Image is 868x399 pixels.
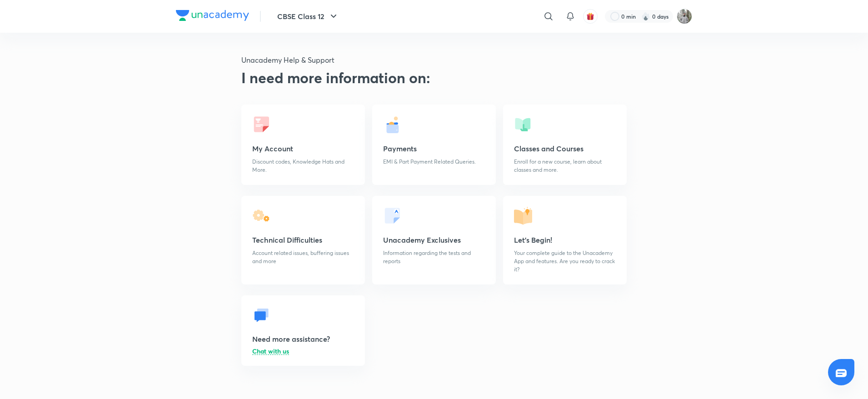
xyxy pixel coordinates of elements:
h5: Classes and Courses [514,143,616,154]
img: guideToUnacademy.svg [252,115,270,134]
img: technicalIssues.svg [252,207,270,225]
a: PaymentsEMI & Part Payment Related Queries. [372,105,496,185]
a: My AccountDiscount codes, Knowledge Hats and More. [241,105,365,185]
p: Your complete guide to the Unacademy App and features. Are you ready to crack it? [514,249,616,274]
img: avatar [586,12,594,20]
h2: I need more information on: [241,69,627,86]
img: chat.svg [252,306,270,324]
a: Let's Begin!Your complete guide to the Unacademy App and features. Are you ready to crack it? [503,196,627,284]
img: Company Logo [176,10,249,21]
img: myCourses.svg [514,115,532,134]
h5: Unacademy Exclusives [383,234,485,245]
p: Chat with us [252,348,289,355]
p: Account related issues, buffering issues and more [252,249,354,265]
button: CBSE Class 12 [272,7,344,25]
p: Enroll for a new course, learn about classes and more. [514,158,616,174]
a: Unacademy ExclusivesInformation regarding the tests and reports [372,196,496,284]
img: letsBegin.svg [514,207,532,225]
h5: Let's Begin! [514,234,616,245]
h5: Technical Difficulties [252,234,354,245]
img: testSeries.svg [383,207,401,225]
img: streak [641,12,650,21]
h5: Payments [383,143,485,154]
button: avatar [583,9,598,24]
p: Discount codes, Knowledge Hats and More. [252,158,354,174]
p: Unacademy Help & Support [241,55,627,65]
a: Company Logo [176,10,249,23]
p: EMI & Part Payment Related Queries. [383,158,485,166]
p: Information regarding the tests and reports [383,249,485,265]
h5: Need more assistance? [252,334,354,344]
img: payments.svg [383,115,401,134]
a: Classes and CoursesEnroll for a new course, learn about classes and more. [503,105,627,185]
a: Technical DifficultiesAccount related issues, buffering issues and more [241,196,365,284]
img: Koushik Dhenki [677,9,692,24]
h5: My Account [252,143,354,154]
